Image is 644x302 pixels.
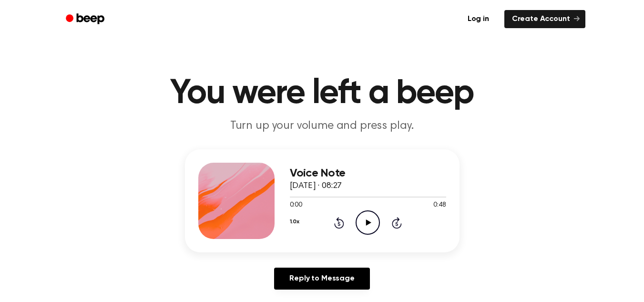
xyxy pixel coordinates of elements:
h3: Voice Note [290,167,446,180]
a: Beep [59,10,113,29]
a: Create Account [504,10,585,28]
h1: You were left a beep [78,76,566,111]
a: Reply to Message [274,268,369,290]
button: 1.0x [290,214,299,230]
span: 0:00 [290,200,302,210]
span: 0:48 [433,200,446,210]
span: [DATE] · 08:27 [290,182,342,190]
a: Log in [458,8,499,30]
p: Turn up your volume and press play. [139,118,505,134]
